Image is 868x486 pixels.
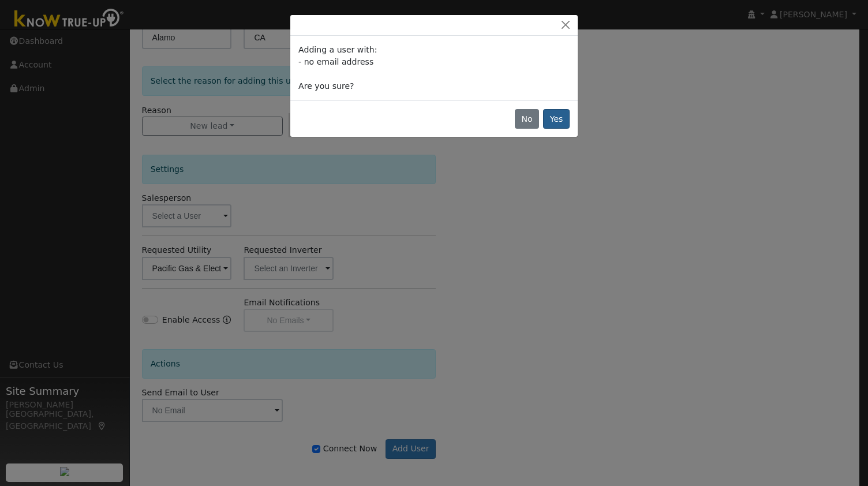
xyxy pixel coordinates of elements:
span: Are you sure? [298,81,354,91]
button: No [515,109,539,129]
button: Yes [543,109,570,129]
span: - no email address [298,57,373,66]
button: Close [558,19,574,31]
span: Adding a user with: [298,45,377,54]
